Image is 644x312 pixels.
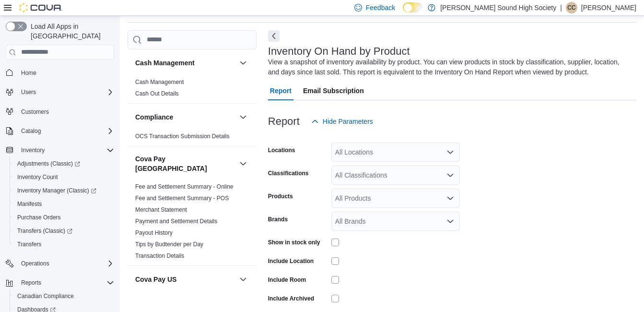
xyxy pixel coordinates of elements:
button: Open list of options [446,194,454,202]
button: Next [268,30,280,42]
button: Operations [2,257,118,270]
div: Cova Pay [GEOGRAPHIC_DATA] [128,181,257,265]
input: Dark Mode [403,2,423,12]
span: Operations [21,260,49,267]
span: Home [17,67,114,79]
div: Compliance [128,131,257,146]
span: Fee and Settlement Summary - Online [135,183,234,191]
a: Fee and Settlement Summary - POS [135,195,229,202]
button: Transfers [10,238,118,251]
button: Home [2,66,118,80]
span: Cash Management [135,78,184,86]
span: Customers [17,106,114,118]
span: Inventory Count [13,171,114,183]
h3: Cova Pay US [135,275,176,284]
button: Purchase Orders [10,211,118,224]
span: Tips by Budtender per Day [135,240,203,248]
span: Email Subscription [303,81,364,100]
span: Payout History [135,229,173,237]
button: Manifests [10,197,118,211]
div: Cash Management [128,76,257,103]
span: Purchase Orders [13,212,114,223]
a: Adjustments (Classic) [13,158,84,169]
span: Reports [17,277,114,288]
span: Merchant Statement [135,206,187,214]
span: Home [21,69,36,77]
span: Adjustments (Classic) [17,160,80,168]
button: Users [2,85,118,99]
a: Payment and Settlement Details [135,218,217,225]
button: Hide Parameters [307,112,377,131]
a: Inventory Manager (Classic) [10,184,118,197]
span: Adjustments (Classic) [13,158,114,169]
button: Inventory [17,144,48,156]
a: Manifests [13,198,46,210]
span: Feedback [366,3,395,12]
span: Inventory [17,144,114,156]
button: Open list of options [446,171,454,179]
img: Cova [19,3,62,12]
a: Adjustments (Classic) [10,157,118,170]
button: Operations [17,258,53,269]
span: Inventory Manager (Classic) [13,185,114,196]
label: Classifications [268,169,309,177]
button: Catalog [17,125,45,137]
div: View a snapshot of inventory availability by product. You can view products in stock by classific... [268,57,632,77]
span: CC [567,2,575,13]
a: Purchase Orders [13,212,65,223]
a: Inventory Count [13,171,62,183]
a: Merchant Statement [135,206,187,213]
a: Cash Management [135,79,184,85]
span: Inventory Manager (Classic) [17,187,96,194]
span: Transaction Details [135,252,184,260]
label: Show in stock only [268,239,320,246]
a: Transfers (Classic) [10,224,118,238]
span: Load All Apps in [GEOGRAPHIC_DATA] [27,22,114,41]
button: Cash Management [135,58,235,68]
span: Catalog [17,125,114,137]
h3: Compliance [135,112,173,122]
button: Catalog [2,124,118,138]
label: Locations [268,146,295,154]
span: Canadian Compliance [13,290,114,302]
a: Payout History [135,229,173,236]
button: Reports [17,277,45,288]
label: Brands [268,216,288,223]
button: Open list of options [446,148,454,156]
button: Cova Pay US [135,275,235,284]
button: Cova Pay US [237,274,249,285]
p: [PERSON_NAME] Sound High Society [440,2,556,13]
button: Canadian Compliance [10,289,118,303]
label: Products [268,192,293,200]
span: Transfers (Classic) [17,227,72,235]
a: Transfers (Classic) [13,225,76,237]
span: Reports [21,279,41,287]
button: Customers [2,105,118,119]
button: Open list of options [446,217,454,225]
span: Manifests [17,200,42,208]
div: Cristina Colucci [566,2,577,13]
button: Inventory Count [10,170,118,184]
a: Transaction Details [135,252,184,259]
span: Users [17,86,114,98]
a: Home [17,67,40,79]
button: Cova Pay [GEOGRAPHIC_DATA] [237,158,249,169]
span: Transfers [17,240,41,248]
label: Include Archived [268,295,314,302]
span: Transfers (Classic) [13,225,114,237]
h3: Cova Pay [GEOGRAPHIC_DATA] [135,154,235,173]
span: Manifests [13,198,114,210]
button: Compliance [237,111,249,123]
span: Purchase Orders [17,214,61,221]
a: Cash Out Details [135,90,179,97]
span: Catalog [21,127,41,135]
a: Inventory Manager (Classic) [13,185,100,196]
button: Users [17,86,40,98]
span: Inventory Count [17,173,58,181]
a: Transfers [13,239,45,250]
span: Customers [21,108,49,116]
button: Cash Management [237,57,249,69]
h3: Cash Management [135,58,195,68]
a: OCS Transaction Submission Details [135,133,230,140]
